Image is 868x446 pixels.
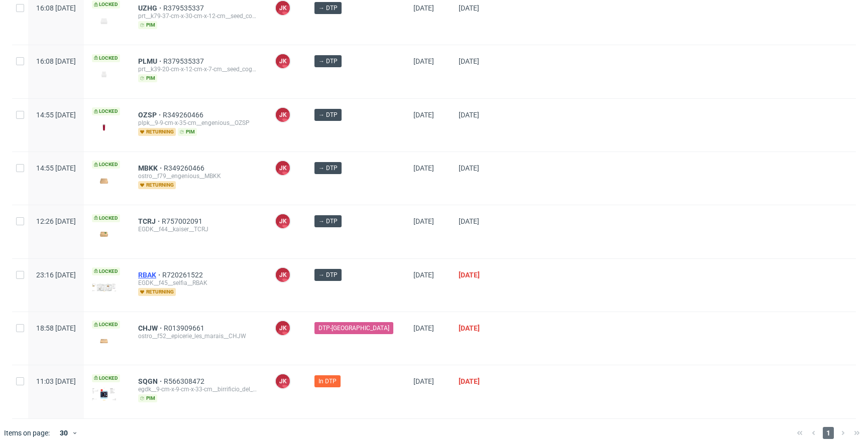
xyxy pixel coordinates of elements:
[318,57,338,66] span: → DTP
[92,214,120,222] span: Locked
[138,128,176,136] span: returning
[276,54,290,68] figcaption: JK
[92,388,116,400] img: version_two_editor_design.png
[413,217,434,225] span: [DATE]
[92,107,120,115] span: Locked
[138,385,259,393] div: egdk__9-cm-x-9-cm-x-33-cm__birrificio_del_ducato__SQGN
[138,217,162,225] a: TCRJ
[413,377,434,385] span: [DATE]
[138,225,259,233] div: EGDK__f44__kaiser__TCRJ
[92,161,120,169] span: Locked
[318,4,338,13] span: → DTP
[178,128,197,136] span: pim
[138,57,163,65] a: PLMU
[459,377,480,385] span: [DATE]
[318,324,389,333] span: DTP-[GEOGRAPHIC_DATA]
[459,271,480,279] span: [DATE]
[163,111,205,119] a: R349260466
[92,174,116,188] img: version_two_editor_design.png
[413,111,434,119] span: [DATE]
[276,214,290,228] figcaption: JK
[318,377,337,386] span: In DTP
[163,57,206,65] a: R379535337
[36,4,76,12] span: 16:08 [DATE]
[413,324,434,332] span: [DATE]
[162,217,204,225] a: R757002091
[36,271,76,279] span: 23:16 [DATE]
[138,377,164,385] a: SQGN
[164,377,206,385] a: R566308472
[92,67,116,81] img: version_two_editor_design
[276,161,290,175] figcaption: JK
[138,119,259,127] div: plpk__9-9-cm-x-35-cm__engenious__OZSP
[459,57,479,65] span: [DATE]
[459,217,479,225] span: [DATE]
[163,4,206,12] a: R379535337
[138,394,157,402] span: pim
[138,181,176,189] span: returning
[36,217,76,225] span: 12:26 [DATE]
[138,4,163,12] a: UZHG
[459,324,480,332] span: [DATE]
[276,1,290,15] figcaption: JK
[138,164,164,172] a: MBKK
[318,110,338,119] span: → DTP
[164,164,206,172] a: R349260466
[92,334,116,348] img: version_two_editor_design
[138,12,259,20] div: prt__k79-37-cm-x-30-cm-x-12-cm__seed_cognitiva_robotics_innovation_lda__UZHG
[459,4,479,12] span: [DATE]
[92,321,120,329] span: Locked
[413,57,434,65] span: [DATE]
[459,111,479,119] span: [DATE]
[54,426,72,440] div: 30
[138,271,162,279] a: RBAK
[318,164,338,173] span: → DTP
[413,164,434,172] span: [DATE]
[92,1,120,9] span: Locked
[138,21,157,29] span: pim
[413,4,434,12] span: [DATE]
[92,283,116,291] img: version_two_editor_design.png
[318,270,338,279] span: → DTP
[459,164,479,172] span: [DATE]
[138,74,157,82] span: pim
[164,324,206,332] a: R013909661
[36,324,76,332] span: 18:58 [DATE]
[823,427,834,439] span: 1
[36,111,76,119] span: 14:55 [DATE]
[276,374,290,388] figcaption: JK
[36,164,76,172] span: 14:55 [DATE]
[138,111,163,119] a: OZSP
[92,227,116,241] img: version_two_editor_design.png
[92,374,120,382] span: Locked
[162,271,205,279] a: R720261522
[276,108,290,122] figcaption: JK
[138,324,164,332] a: CHJW
[138,65,259,73] div: prt__k39-20-cm-x-12-cm-x-7-cm__seed_cognitiva_robotics_innovation_lda__PLMU
[92,267,120,275] span: Locked
[138,172,259,180] div: ostro__f79__engenious__MBKK
[318,217,338,226] span: → DTP
[92,14,116,28] img: version_two_editor_design
[92,54,120,62] span: Locked
[138,288,176,296] span: returning
[4,428,50,438] span: Items on page:
[276,268,290,282] figcaption: JK
[276,321,290,335] figcaption: JK
[138,332,259,340] div: ostro__f52__epicerie_les_marais__CHJW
